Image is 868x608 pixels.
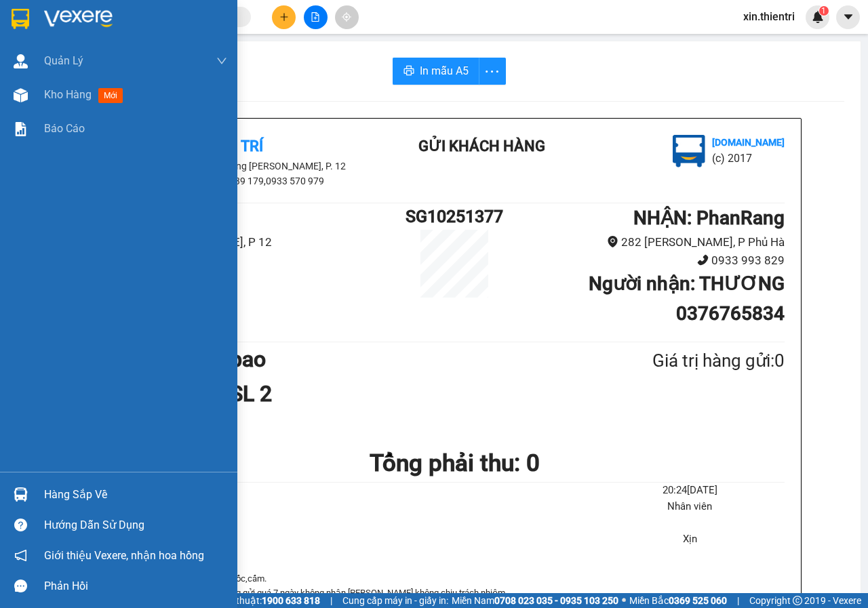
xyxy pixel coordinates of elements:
li: (c) 2017 [712,150,785,167]
strong: 1900 633 818 [262,595,320,606]
span: down [216,56,227,66]
li: 0933 539 179,0933 570 979 [124,174,368,188]
span: mới [98,88,123,103]
li: 20:24[DATE] [595,483,785,499]
img: warehouse-icon [14,487,28,502]
img: solution-icon [14,122,28,136]
li: 43 Hoàng [PERSON_NAME], P. 12 [124,159,368,174]
span: printer [403,65,414,78]
span: Cung cấp máy in - giấy in: [342,593,448,608]
span: | [737,593,739,608]
span: ⚪️ [622,598,626,603]
div: Hàng sắp về [44,485,227,505]
span: file-add [311,12,320,22]
b: Người nhận : THƯƠNG 0376765834 [589,272,785,325]
span: Giới thiệu Vexere, nhận hoa hồng [44,547,204,564]
button: aim [335,5,359,29]
span: Kho hàng [44,88,92,101]
span: notification [14,549,27,562]
span: xin.thientri [732,8,806,25]
div: Hướng dẫn sử dụng [44,515,227,535]
b: [DOMAIN_NAME] [712,137,785,148]
span: In mẫu A5 [420,62,469,79]
li: Xịn [595,531,785,548]
strong: 0708 023 035 - 0935 103 250 [494,595,618,606]
span: 1 [821,6,826,16]
button: more [479,58,506,85]
strong: 0369 525 060 [669,595,727,606]
img: logo-vxr [12,9,29,29]
span: Miền Nam [452,593,618,608]
li: 43 [PERSON_NAME], P 12 [124,233,399,251]
span: Quản Lý [44,52,83,69]
li: 0933 993 829 [509,251,785,270]
span: | [330,593,332,608]
li: Nhân viên [595,499,785,515]
div: Phản hồi [44,576,227,596]
span: Miền Bắc [629,593,727,608]
b: NHẬN : PhanRang [633,207,785,229]
span: plus [279,12,289,22]
img: warehouse-icon [14,54,28,68]
sup: 1 [819,6,829,16]
button: plus [272,5,296,29]
p: 1. Không vận chuyển hàng quốc,cấm. [124,572,785,586]
li: 0933910383 [124,251,399,270]
h1: SL 2 [230,377,587,411]
b: Gửi khách hàng [418,138,545,155]
button: caret-down [836,5,860,29]
span: more [479,63,505,80]
span: copyright [793,596,802,605]
h1: bao [230,342,587,376]
h1: SG10251377 [399,203,509,230]
span: caret-down [842,11,854,23]
li: 282 [PERSON_NAME], P Phủ Hà [509,233,785,251]
span: environment [607,236,618,247]
img: logo.jpg [673,135,705,167]
div: Giá trị hàng gửi: 0 [587,347,785,375]
span: Báo cáo [44,120,85,137]
span: aim [342,12,351,22]
span: phone [697,254,709,266]
button: printerIn mẫu A5 [393,58,479,85]
span: question-circle [14,519,27,531]
button: file-add [304,5,328,29]
h1: Tổng phải thu: 0 [124,445,785,482]
span: Hỗ trợ kỹ thuật: [195,593,320,608]
img: icon-new-feature [812,11,824,23]
p: 2. [PERSON_NAME] nhận hàng gửi quá 7 ngày không nhận,[PERSON_NAME] không chịu trách nhiệm. [124,586,785,600]
span: message [14,580,27,592]
img: warehouse-icon [14,88,28,102]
